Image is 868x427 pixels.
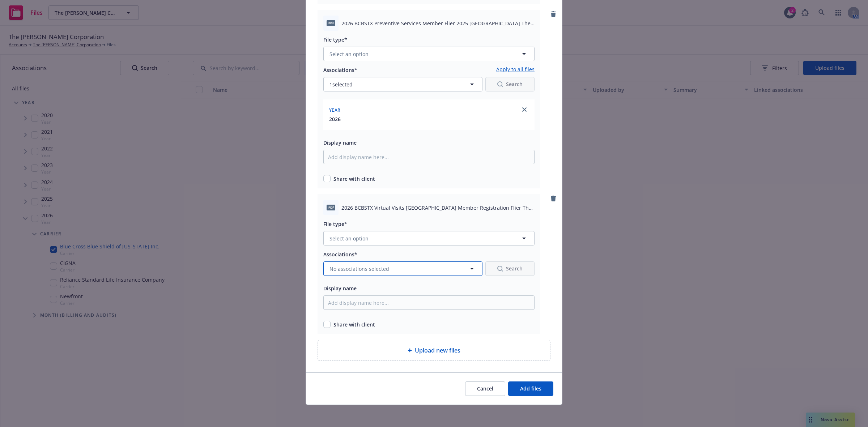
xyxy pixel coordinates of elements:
a: remove [549,10,558,18]
span: Share with client [333,321,375,328]
a: close [520,105,529,114]
div: Upload new files [318,340,550,361]
span: Associations* [323,251,357,258]
span: File type* [323,36,347,43]
button: Cancel [465,381,505,396]
span: No associations selected [329,265,389,273]
span: pdf [327,205,335,210]
div: Search [497,262,523,276]
button: 1selected [323,77,482,91]
span: Year [329,107,340,113]
button: 2026 [329,115,341,123]
span: Display name [323,139,357,146]
button: No associations selected [323,261,482,276]
button: Select an option [323,231,535,245]
input: Add display name here... [323,150,535,164]
span: Display name [323,285,357,292]
button: SearchSearch [485,77,535,91]
span: Add files [520,385,541,392]
span: 2026 BCBSTX Preventive Services Member Flier 2025 [GEOGRAPHIC_DATA] The [PERSON_NAME].pdf [341,20,535,27]
button: SearchSearch [485,261,535,276]
span: File type* [323,221,347,227]
span: Cancel [477,385,493,392]
span: pdf [327,20,335,26]
span: 1 selected [329,81,353,88]
button: Add files [508,381,553,396]
input: Add display name here... [323,295,535,310]
button: Select an option [323,47,535,61]
a: Apply to all files [496,65,535,74]
span: Select an option [329,235,369,242]
svg: Search [497,81,503,87]
a: remove [549,194,558,203]
span: Share with client [333,175,375,183]
div: Search [497,77,523,91]
span: Associations* [323,67,357,73]
span: Select an option [329,50,369,58]
span: 2026 BCBSTX Virtual Visits [GEOGRAPHIC_DATA] Member Registration Flier The [PERSON_NAME].pdf [341,204,535,212]
span: Upload new files [415,346,460,355]
svg: Search [497,266,503,272]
